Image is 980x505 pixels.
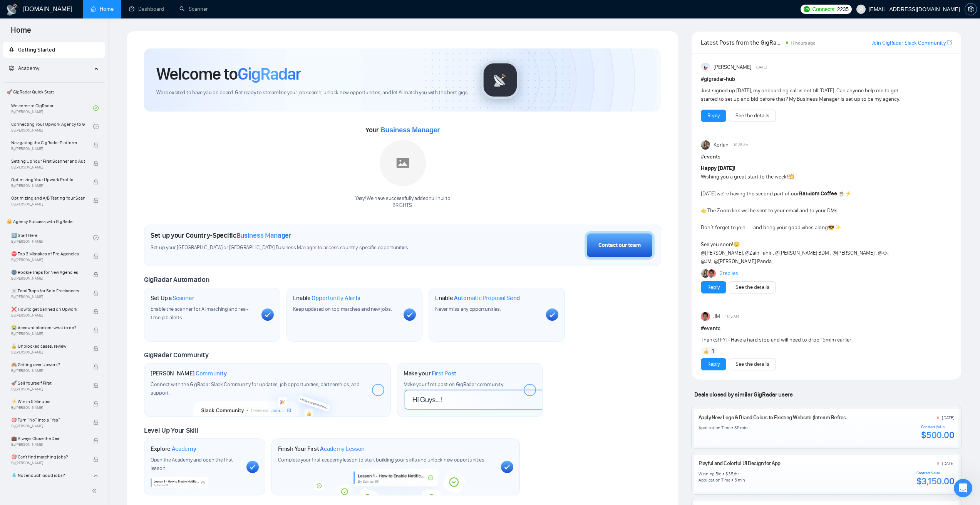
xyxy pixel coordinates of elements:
h1: Enable [435,294,520,302]
span: Getting Started [18,47,55,53]
span: Academy Lesson [320,445,365,453]
a: homeHome [90,6,114,12]
span: 🚀 GigRadar Quick Start [3,84,104,100]
button: Reply [701,281,726,293]
img: academy-bg.png [309,469,482,495]
span: By [PERSON_NAME] [11,183,85,188]
span: 🎯 Can't find matching jobs? [11,453,85,461]
a: Playful and Colorful UI Design for App [699,460,781,467]
span: By [PERSON_NAME] [11,461,85,465]
h1: Set Up a [151,294,194,302]
a: See the details [735,283,769,292]
span: setting [965,6,977,12]
h1: Enable [293,294,361,302]
div: Contract Value [921,425,955,429]
img: JM [701,312,710,321]
h1: # gigradar-hub [701,75,952,83]
img: placeholder.png [380,140,426,186]
div: Contact our team [598,241,641,250]
span: lock [93,179,99,185]
span: lock [93,253,99,259]
button: See the details [729,110,776,122]
span: Scanner [173,294,194,302]
div: Just signed up [DATE], my onboarding call is not till [DATE]. Can anyone help me to get started t... [701,87,901,103]
div: [DATE] [942,460,955,467]
span: By [PERSON_NAME] [11,313,85,318]
button: See the details [729,358,776,370]
button: See the details [729,281,776,293]
span: Optimizing Your Upwork Profile [11,176,85,183]
h1: Welcome to [156,63,301,84]
div: Contract Value [916,471,955,475]
span: 💧 Not enough good jobs? [11,472,85,479]
span: By [PERSON_NAME] [11,368,85,373]
span: 🎯 Turn “No” into a “Yes” [11,416,85,424]
div: /hr [734,471,739,477]
div: Winning Bid [699,471,722,477]
span: Automatic Proposal Send [454,294,520,302]
span: Home [5,25,37,41]
a: export [947,39,952,46]
span: Academy [172,445,196,453]
a: setting [965,6,977,12]
span: By [PERSON_NAME] [11,332,85,336]
button: setting [965,3,977,15]
span: Korlan [714,141,729,149]
h1: # events [701,153,952,161]
button: Reply [701,358,726,370]
a: searchScanner [179,6,208,12]
span: Business Manager [380,126,440,134]
a: Reply [707,360,720,368]
span: check-circle [93,235,99,240]
h1: [PERSON_NAME] [151,370,227,377]
span: GigRadar Community [144,351,209,359]
span: user [858,7,864,12]
img: 👍 [704,348,709,354]
span: 🔓 Unblocked cases: review [11,342,85,350]
span: ☠️ Fatal Traps for Solo Freelancers [11,287,85,295]
span: ⚡ Win in 5 Minutes [11,398,85,405]
span: Connect with the GigRadar Slack Community for updates, job opportunities, partnerships, and support. [151,381,360,396]
span: 👉 [701,207,707,214]
button: Reply [701,110,726,122]
span: 1 [712,347,714,355]
a: dashboardDashboard [129,6,164,12]
span: Set up your [GEOGRAPHIC_DATA] or [GEOGRAPHIC_DATA] Business Manager to access country-specific op... [151,244,453,252]
span: By [PERSON_NAME] [11,405,85,410]
span: lock [93,309,99,314]
img: upwork-logo.png [804,6,810,12]
span: 💼 Always Close the Deal [11,435,85,442]
span: ✨ [834,224,841,231]
span: By [PERSON_NAME] [11,202,85,207]
span: 😎 [828,224,834,231]
span: Academy [18,65,39,72]
strong: Happy [DATE]! [701,165,735,172]
span: lock [93,457,99,462]
span: 10:35 AM [734,142,749,148]
div: 5 min [734,477,745,483]
span: ☕ [838,190,845,197]
span: GigRadar [238,63,301,84]
img: gigradar-logo.png [481,61,519,99]
img: Korlan [701,269,710,278]
span: double-left [92,487,99,495]
a: Reply [707,112,720,120]
span: Academy [9,65,39,72]
span: [PERSON_NAME] [714,63,751,72]
span: Community [196,370,227,377]
p: BRIGHTS . [355,202,450,209]
span: 🌚 Rookie Traps for New Agencies [11,268,85,276]
span: 😭 Account blocked: what to do? [11,324,85,332]
span: Latest Posts from the GigRadar Community [701,38,783,47]
span: Open the Academy and open the first lesson. [151,457,233,472]
img: Anisuzzaman Khan [701,63,710,72]
span: By [PERSON_NAME] [11,147,85,151]
span: Enable the scanner for AI matching and real-time job alerts. [151,306,248,321]
span: By [PERSON_NAME] [11,276,85,281]
div: Application Time [699,425,730,431]
span: 11 hours ago [791,40,816,46]
span: lock [93,327,99,333]
span: lock [93,364,99,370]
a: Join GigRadar Slack Community [871,39,946,47]
div: $500.00 [921,429,955,441]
